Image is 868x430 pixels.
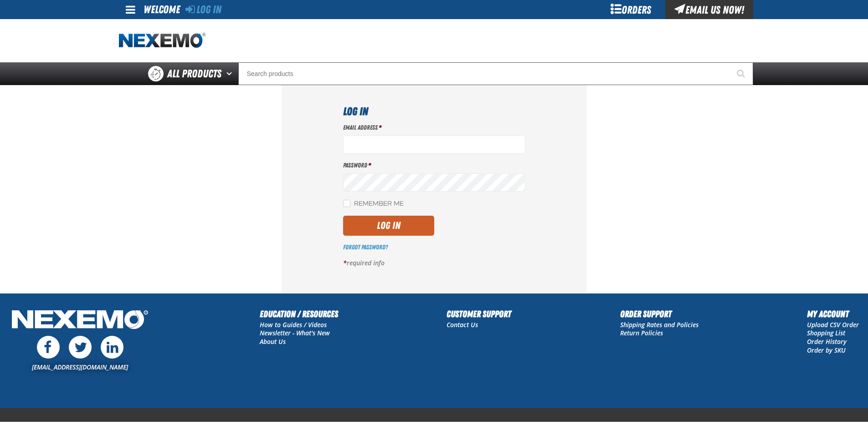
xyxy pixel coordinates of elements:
[238,62,753,85] input: Search
[620,307,699,321] h2: Order Support
[32,363,128,371] a: [EMAIL_ADDRESS][DOMAIN_NAME]
[447,307,511,321] h2: Customer Support
[343,103,525,120] h1: Log In
[343,259,525,268] p: required info
[185,3,221,16] a: Log In
[343,243,388,251] a: Forgot Password?
[167,66,221,82] span: All Products
[260,320,327,329] a: How to Guides / Videos
[807,346,846,354] a: Order by SKU
[260,329,330,337] a: Newsletter - What's New
[119,33,205,49] a: Home
[730,62,753,85] button: Start Searching
[807,329,845,337] a: Shopping List
[343,216,434,236] button: Log In
[9,307,151,334] img: Nexemo Logo
[343,200,404,208] label: Remember Me
[343,161,525,170] label: Password
[260,307,338,321] h2: Education / Resources
[260,337,286,346] a: About Us
[447,320,478,329] a: Contact Us
[807,320,859,329] a: Upload CSV Order
[343,200,350,207] input: Remember Me
[807,337,847,346] a: Order History
[223,62,238,85] button: Open All Products pages
[807,307,859,321] h2: My Account
[343,123,525,132] label: Email Address
[620,320,699,329] a: Shipping Rates and Policies
[620,329,663,337] a: Return Policies
[119,33,205,49] img: Nexemo logo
